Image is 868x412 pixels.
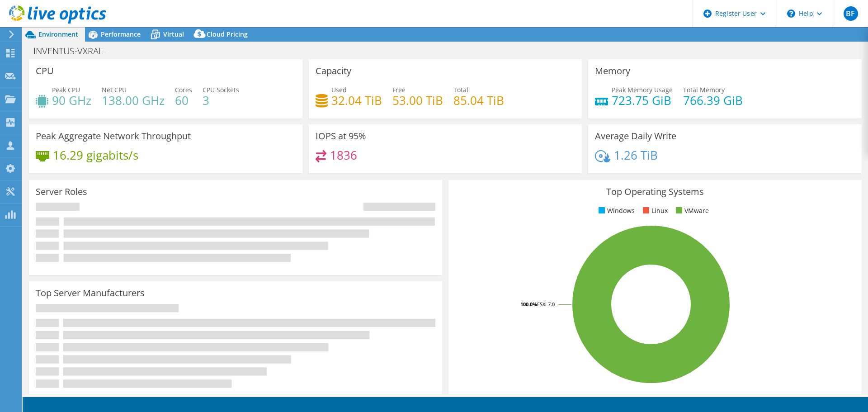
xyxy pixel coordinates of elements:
tspan: 100.0% [520,301,537,308]
h3: IOPS at 95% [316,131,366,141]
h4: 16.29 gigabits/s [53,150,138,160]
h3: Memory [595,66,630,76]
span: Total [453,85,468,94]
h4: 60 [175,95,192,105]
li: VMware [674,206,709,216]
h4: 85.04 TiB [453,95,504,105]
span: Cores [175,85,192,94]
tspan: ESXi 7.0 [537,301,555,308]
h4: 723.75 GiB [612,95,673,105]
span: BF [844,6,858,21]
span: Virtual [163,30,184,38]
h3: Average Daily Write [595,131,676,141]
span: Peak Memory Usage [612,85,673,94]
li: Linux [641,206,668,216]
span: Total Memory [683,85,725,94]
h3: Capacity [316,66,351,76]
h3: Server Roles [36,187,87,197]
h4: 90 GHz [52,95,91,105]
h4: 1836 [330,150,357,160]
h4: 138.00 GHz [102,95,165,105]
span: Used [331,85,347,94]
h3: Top Operating Systems [455,187,855,197]
h3: Peak Aggregate Network Throughput [36,131,191,141]
span: Peak CPU [52,85,80,94]
span: Free [392,85,406,94]
h4: 32.04 TiB [331,95,382,105]
h1: INVENTUS-VXRAIL [29,46,119,56]
h3: CPU [36,66,54,76]
h4: 1.26 TiB [614,150,658,160]
h4: 53.00 TiB [392,95,443,105]
span: Environment [38,30,78,38]
h4: 3 [203,95,239,105]
span: Net CPU [102,85,127,94]
svg: \n [787,9,795,18]
span: Cloud Pricing [207,30,248,38]
span: CPU Sockets [203,85,239,94]
span: Performance [101,30,141,38]
h4: 766.39 GiB [683,95,743,105]
li: Windows [596,206,635,216]
h3: Top Server Manufacturers [36,288,145,298]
